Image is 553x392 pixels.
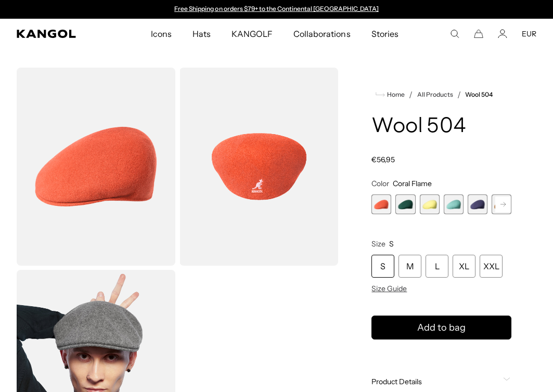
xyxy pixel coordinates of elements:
[221,19,283,49] a: KANGOLF
[179,68,338,266] img: color-coral-flame
[182,19,221,49] a: Hats
[170,5,384,14] div: Announcement
[371,179,389,188] span: Color
[17,68,175,266] img: color-coral-flame
[371,155,395,164] span: €56,95
[140,19,182,49] a: Icons
[426,255,448,278] div: L
[474,29,483,38] button: Cart
[389,239,394,249] span: S
[371,194,391,214] label: Coral Flame
[371,316,511,339] button: Add to bag
[417,321,466,335] span: Add to bag
[371,255,394,278] div: S
[444,194,464,214] div: 4 of 21
[398,255,421,278] div: M
[420,194,440,214] div: 3 of 21
[151,19,172,49] span: Icons
[453,255,475,278] div: XL
[468,194,487,214] div: 5 of 21
[371,284,407,293] span: Size Guide
[492,194,511,214] div: 6 of 21
[371,239,385,249] span: Size
[450,29,459,38] summary: Search here
[170,5,384,14] div: 1 of 2
[283,19,361,49] a: Collaborations
[395,194,415,214] label: Deep Emerald
[371,194,391,214] div: 1 of 21
[393,179,432,188] span: Coral Flame
[468,194,487,214] label: Hazy Indigo
[17,30,99,38] a: Kangol
[480,255,503,278] div: XXL
[417,91,453,98] a: All Products
[405,88,413,101] li: /
[492,194,511,214] label: Rustic Caramel
[170,5,384,14] slideshow-component: Announcement bar
[371,19,398,49] span: Stories
[498,29,507,38] a: Account
[371,377,499,386] span: Product Details
[232,19,273,49] span: KANGOLF
[420,194,440,214] label: Butter Chiffon
[453,88,461,101] li: /
[371,88,511,101] nav: breadcrumbs
[174,5,379,12] a: Free Shipping on orders $79+ to the Continental [GEOGRAPHIC_DATA]
[192,19,211,49] span: Hats
[395,194,415,214] div: 2 of 21
[385,91,405,98] span: Home
[522,29,536,38] button: EUR
[371,115,511,138] h1: Wool 504
[444,194,464,214] label: Aquatic
[376,90,405,99] a: Home
[293,19,350,49] span: Collaborations
[361,19,409,49] a: Stories
[465,91,493,98] a: Wool 504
